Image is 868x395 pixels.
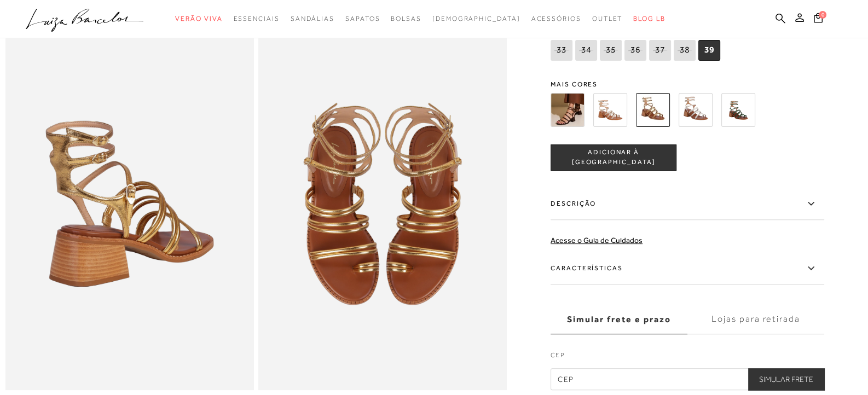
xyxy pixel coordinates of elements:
img: image [258,18,507,390]
input: CEP [551,368,824,390]
span: 36 [624,40,646,61]
span: 37 [649,40,671,61]
span: Verão Viva [175,15,222,22]
img: Sandália salto baixo tiras duplas verde [721,93,755,127]
a: categoryNavScreenReaderText [391,9,421,29]
span: Acessórios [531,15,581,22]
span: ADICIONAR À [GEOGRAPHIC_DATA] [551,148,676,167]
span: [DEMOGRAPHIC_DATA] [432,15,520,22]
span: 34 [575,40,597,61]
span: BLOG LB [633,15,665,22]
span: Sandálias [291,15,334,22]
a: BLOG LB [633,9,665,29]
span: Essenciais [233,15,279,22]
a: categoryNavScreenReaderText [291,9,334,29]
label: Descrição [551,188,824,220]
label: Lojas para retirada [687,305,824,334]
label: CEP [551,350,824,365]
button: ADICIONAR À [GEOGRAPHIC_DATA] [551,144,676,171]
span: 39 [698,40,720,61]
span: Bolsas [391,15,421,22]
img: Sandália salto baixo tiras duplas off white [679,93,713,127]
a: Acesse o Guia de Cuidados [551,236,643,245]
span: 35 [600,40,622,61]
img: image [5,18,254,390]
span: Sapatos [345,15,380,22]
a: categoryNavScreenReaderText [531,9,581,29]
button: 0 [811,12,826,27]
a: noSubCategoriesText [432,9,520,29]
label: Simular frete e prazo [551,305,687,334]
button: Simular Frete [748,368,824,390]
span: Outlet [592,15,623,22]
span: 33 [551,40,572,61]
span: 0 [819,11,826,19]
label: Características [551,253,824,284]
img: SANDÁLIA DE TIRAS EM COURO CAFÉ COM SALTO BLOCO [551,93,585,127]
span: Mais cores [551,81,824,88]
a: categoryNavScreenReaderText [345,9,380,29]
img: Sandália salto baixo tiras duplas dourada [636,93,670,127]
span: 38 [674,40,696,61]
a: categoryNavScreenReaderText [175,9,222,29]
a: categoryNavScreenReaderText [592,9,623,29]
a: categoryNavScreenReaderText [233,9,279,29]
img: SANDÁLIA DE TIRAS METALIZADA DOURADO COM SALTO BLOCO [593,93,627,127]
